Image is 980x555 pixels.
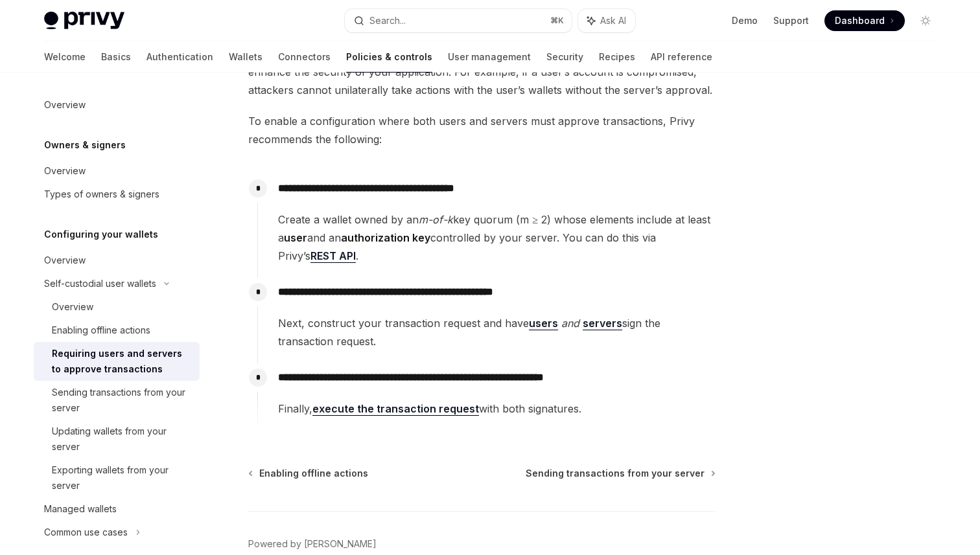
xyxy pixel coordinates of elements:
a: Policies & controls [346,41,432,73]
div: Overview [52,299,93,315]
a: Authentication [146,41,213,73]
strong: authorization key [341,231,430,244]
a: Basics [101,41,131,73]
h5: Configuring your wallets [44,227,158,242]
em: m-of-k [419,213,453,226]
button: Search...⌘K [345,9,572,32]
a: Sending transactions from your server [34,381,200,420]
a: Overview [34,249,200,272]
a: Overview [34,295,200,319]
span: To enable a configuration where both users and servers must approve transactions, Privy recommend... [248,112,716,148]
a: Enabling offline actions [34,319,200,342]
a: execute the transaction request [312,402,479,416]
div: Exporting wallets from your server [52,462,192,493]
a: Sending transactions from your server [526,467,714,480]
div: Self-custodial user wallets [44,276,156,291]
h5: Owners & signers [44,137,126,153]
div: Sending transactions from your server [52,385,192,416]
a: User management [448,41,531,73]
span: Dashboard [835,14,885,27]
div: Types of owners & signers [44,187,159,202]
a: Support [773,14,809,27]
span: Ask AI [600,14,626,27]
a: servers [583,317,622,330]
a: Connectors [278,41,331,73]
a: Types of owners & signers [34,183,200,206]
a: Demo [732,14,758,27]
a: Overview [34,93,200,117]
a: Dashboard [824,10,905,31]
span: ⌘ K [550,16,564,26]
a: Wallets [229,41,262,73]
span: Sending transactions from your server [526,467,705,480]
div: Overview [44,97,86,113]
a: REST API [310,249,356,263]
img: light logo [44,12,124,30]
em: and [561,317,579,330]
a: API reference [651,41,712,73]
a: Updating wallets from your server [34,420,200,459]
a: Welcome [44,41,86,73]
div: Requiring users and servers to approve transactions [52,346,192,377]
div: Managed wallets [44,501,117,517]
div: Search... [369,13,406,28]
span: Finally, with both signatures. [278,400,715,418]
button: Ask AI [578,9,635,32]
a: Exporting wallets from your server [34,459,200,497]
span: Next, construct your transaction request and have sign the transaction request. [278,314,715,350]
a: Enabling offline actions [250,467,368,480]
div: Overview [44,163,86,179]
span: Create a wallet owned by an key quorum (m ≥ 2) whose elements include at least a and an controlle... [278,210,715,265]
a: Overview [34,159,200,183]
button: Toggle dark mode [915,10,936,31]
a: Requiring users and servers to approve transactions [34,342,200,381]
a: Security [546,41,583,73]
a: Powered by [PERSON_NAME] [248,538,377,550]
div: Overview [44,253,86,268]
a: Managed wallets [34,497,200,521]
strong: user [284,231,307,244]
div: Common use cases [44,525,128,540]
a: Recipes [599,41,635,73]
div: Enabling offline actions [52,323,150,338]
a: users [529,317,558,330]
div: Updating wallets from your server [52,424,192,455]
span: Enabling offline actions [259,467,368,480]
